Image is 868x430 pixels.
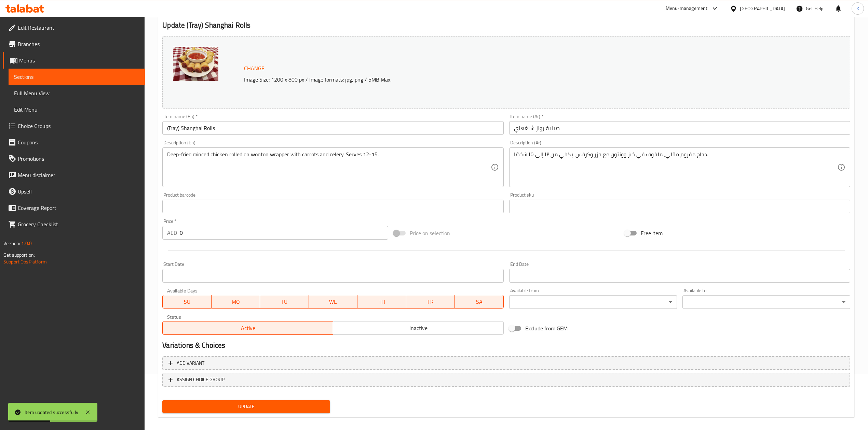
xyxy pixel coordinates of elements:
span: Free item [641,229,663,237]
button: WE [309,295,358,309]
span: Update [168,402,325,411]
span: Exclude from GEM [525,324,568,332]
button: Inactive [333,321,504,335]
span: Coverage Report [18,204,139,212]
button: Active [162,321,333,335]
div: ​ [682,295,850,309]
a: Sections [9,69,145,85]
span: Choice Groups [18,122,139,130]
span: Add variant [177,359,204,368]
span: Edit Restaurant [18,24,139,32]
input: Please enter product barcode [162,200,503,213]
button: TU [260,295,309,309]
span: Inactive [336,323,501,333]
a: Menus [3,52,145,69]
span: Sections [14,73,139,81]
input: Please enter product sku [509,200,850,213]
span: Grocery Checklist [18,220,139,228]
a: Branches [3,36,145,52]
span: Menu disclaimer [18,171,139,179]
input: Enter name Ar [509,121,850,135]
span: SU [165,297,208,307]
span: Edit Menu [14,105,139,114]
span: Coupons [18,138,139,146]
input: Please enter price [180,226,388,240]
span: SA [458,297,501,307]
div: Item updated successfully [25,408,78,416]
span: TH [360,297,404,307]
span: FR [409,297,452,307]
span: TU [263,297,306,307]
a: Coupons [3,134,145,150]
button: TH [357,295,406,309]
button: ASSIGN CHOICE GROUP [162,373,850,387]
button: MO [212,295,260,309]
a: Full Menu View [9,85,145,101]
div: [GEOGRAPHIC_DATA] [740,5,785,12]
h2: Update (Tray) Shanghai Rolls [162,20,850,30]
span: Promotions [18,155,139,163]
span: Version: [3,239,20,248]
h2: Variations & Choices [162,340,850,350]
a: Support.OpsPlatform [3,257,47,266]
p: AED [167,229,177,237]
a: Upsell [3,183,145,200]
div: Menu-management [666,4,708,13]
span: 1.0.0 [21,239,32,248]
a: Menu disclaimer [3,167,145,183]
a: Edit Menu [9,101,145,118]
span: MO [214,297,258,307]
button: SA [455,295,504,309]
a: Edit Restaurant [3,19,145,36]
span: WE [312,297,355,307]
a: Grocery Checklist [3,216,145,232]
button: SU [162,295,211,309]
span: Branches [18,40,139,48]
span: Full Menu View [14,89,139,97]
p: Image Size: 1200 x 800 px / Image formats: jpg, png / 5MB Max. [241,75,741,84]
button: Add variant [162,356,850,370]
a: Promotions [3,150,145,167]
textarea: Deep-fried minced chicken rolled on wonton wrapper with carrots and celery. Serves 12-15. [167,151,490,184]
a: Choice Groups [3,118,145,134]
div: ​ [509,295,677,309]
span: K [856,5,859,12]
span: Active [165,323,330,333]
button: Change [241,61,267,75]
span: ASSIGN CHOICE GROUP [177,375,225,384]
span: Upsell [18,187,139,196]
img: mmw_638931327863281717 [173,47,218,81]
input: Enter name En [162,121,503,135]
button: Update [162,400,330,413]
a: Coverage Report [3,200,145,216]
span: Change [244,63,265,73]
span: Price on selection [410,229,450,237]
button: FR [406,295,455,309]
textarea: دجاج مفروم مقلي، ملفوف في خبز وونتون مع جزر وكرفس. يكفي من ١٢ إلى ١٥ شخصًا. [514,151,837,184]
span: Get support on: [3,250,35,259]
span: Menus [19,56,139,64]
